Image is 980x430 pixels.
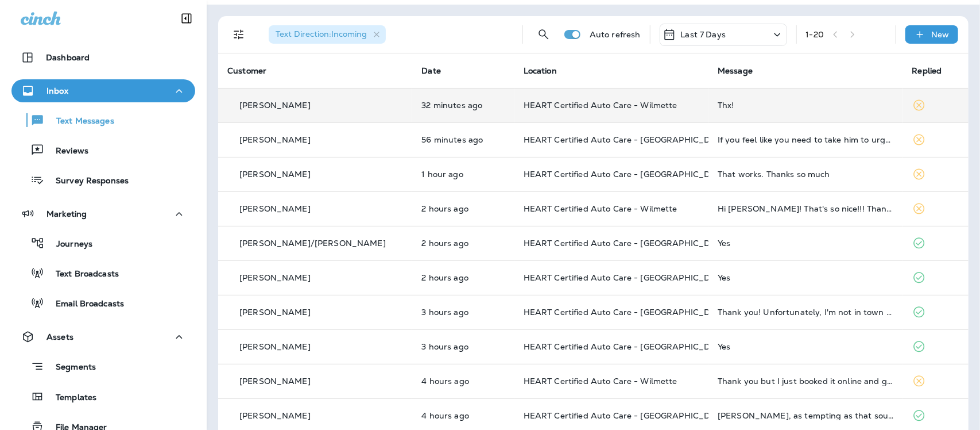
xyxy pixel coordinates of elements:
[421,66,441,76] span: Date
[269,25,386,44] div: Text Direction:Incoming
[44,299,124,310] p: Email Broadcasts
[239,342,311,351] p: [PERSON_NAME]
[718,101,893,110] div: Thx!
[421,101,505,110] p: Sep 10, 2025 02:18 PM
[421,342,505,351] p: Sep 10, 2025 11:04 AM
[239,170,311,179] p: [PERSON_NAME]
[11,354,195,379] button: Segments
[524,66,557,76] span: Location
[421,204,505,213] p: Sep 10, 2025 12:45 PM
[718,377,893,386] div: Thank you but I just booked it online and got my text confirmation.
[239,101,311,110] p: [PERSON_NAME]
[239,135,311,144] p: [PERSON_NAME]
[239,204,311,213] p: [PERSON_NAME]
[47,209,87,218] p: Marketing
[524,100,677,110] span: HEART Certified Auto Care - Wilmette
[44,146,88,157] p: Reviews
[239,411,311,420] p: [PERSON_NAME]
[11,138,195,162] button: Reviews
[11,46,195,69] button: Dashboard
[11,325,195,348] button: Assets
[806,30,824,39] div: 1 - 20
[44,269,119,280] p: Text Broadcasts
[932,30,950,39] p: New
[227,23,250,46] button: Filters
[524,410,730,421] span: HEART Certified Auto Care - [GEOGRAPHIC_DATA]
[11,202,195,225] button: Marketing
[524,135,730,145] span: HEART Certified Auto Care - [GEOGRAPHIC_DATA]
[718,170,893,179] div: That works. Thanks so much
[718,135,893,144] div: If you feel like you need to take him to urgent care let me know
[421,239,505,248] p: Sep 10, 2025 12:16 PM
[718,308,893,317] div: Thank you! Unfortunately, I'm not in town till Sept 29. So, plan to see you in October.
[11,168,195,192] button: Survey Responses
[718,204,893,213] div: Hi frank! That's so nice!!! Thank you! I unfortunately don't need my oil changed at the moment bu...
[912,66,942,76] span: Replied
[11,385,195,409] button: Templates
[47,86,68,95] p: Inbox
[421,308,505,317] p: Sep 10, 2025 11:49 AM
[276,29,367,39] span: Text Direction : Incoming
[421,170,505,179] p: Sep 10, 2025 01:07 PM
[718,411,893,420] div: Keisha, as tempting as that sounds, I don't want to take advantage or jeopardize our contractual ...
[421,273,505,282] p: Sep 10, 2025 11:53 AM
[421,377,505,386] p: Sep 10, 2025 10:41 AM
[239,273,311,282] p: [PERSON_NAME]
[45,116,114,127] p: Text Messages
[11,291,195,315] button: Email Broadcasts
[718,273,893,282] div: Yes
[11,108,195,132] button: Text Messages
[524,376,677,386] span: HEART Certified Auto Care - Wilmette
[46,53,90,62] p: Dashboard
[44,393,96,404] p: Templates
[421,135,505,144] p: Sep 10, 2025 01:54 PM
[11,79,195,102] button: Inbox
[590,30,641,39] p: Auto refresh
[681,30,726,39] p: Last 7 Days
[239,239,386,248] p: [PERSON_NAME]/[PERSON_NAME]
[524,307,730,317] span: HEART Certified Auto Care - [GEOGRAPHIC_DATA]
[227,66,266,76] span: Customer
[44,176,129,187] p: Survey Responses
[718,239,893,248] div: Yes
[239,308,311,317] p: [PERSON_NAME]
[11,231,195,255] button: Journeys
[718,342,893,351] div: Yes
[532,23,555,46] button: Search Messages
[44,362,96,374] p: Segments
[524,204,677,214] span: HEART Certified Auto Care - Wilmette
[524,169,730,179] span: HEART Certified Auto Care - [GEOGRAPHIC_DATA]
[524,341,730,352] span: HEART Certified Auto Care - [GEOGRAPHIC_DATA]
[239,377,311,386] p: [PERSON_NAME]
[421,411,505,420] p: Sep 10, 2025 10:35 AM
[524,272,730,283] span: HEART Certified Auto Care - [GEOGRAPHIC_DATA]
[718,66,753,76] span: Message
[11,261,195,285] button: Text Broadcasts
[47,332,73,341] p: Assets
[524,238,730,248] span: HEART Certified Auto Care - [GEOGRAPHIC_DATA]
[171,7,203,30] button: Collapse Sidebar
[45,239,92,250] p: Journeys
